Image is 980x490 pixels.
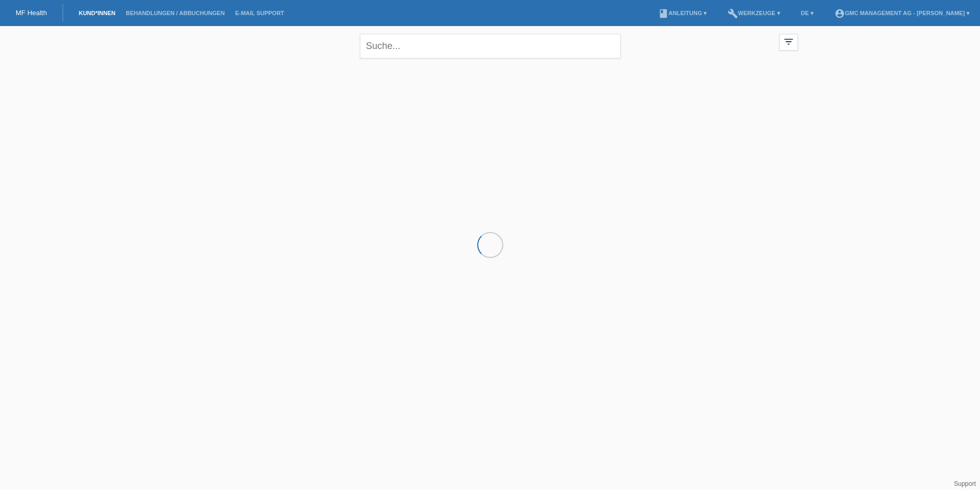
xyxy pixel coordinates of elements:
[120,10,230,16] a: Behandlungen / Abbuchungen
[722,10,785,16] a: buildWerkzeuge ▾
[829,10,975,16] a: account_circleGMC Management AG - [PERSON_NAME] ▾
[728,8,738,19] i: build
[74,10,120,16] a: Kund*innen
[230,10,289,16] a: E-Mail Support
[360,34,621,58] input: Suche...
[954,480,976,487] a: Support
[658,8,669,19] i: book
[834,8,845,19] i: account_circle
[16,9,47,17] a: MF Health
[783,36,794,47] i: filter_list
[653,10,712,16] a: bookAnleitung ▾
[796,10,819,16] a: DE ▾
